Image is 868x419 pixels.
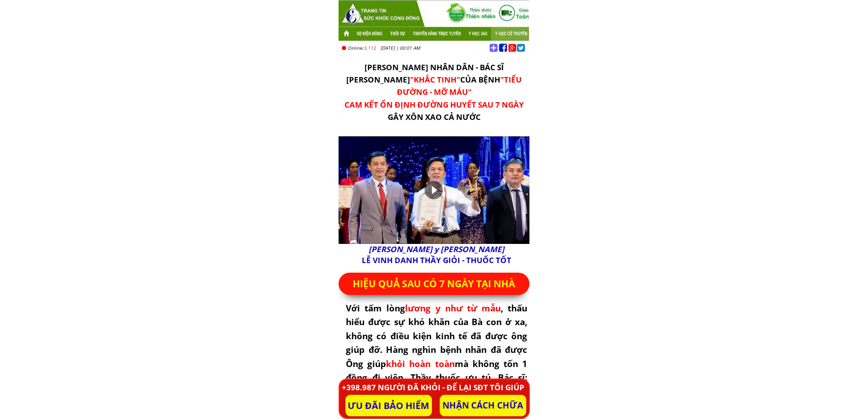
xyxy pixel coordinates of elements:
span: Online: [348,45,364,51]
h2: 3.112 [348,43,380,52]
h3: LỄ VINH DANH THẦY GIỎI - THUỐC TỐT [350,244,523,266]
span: khỏi hoàn toàn [386,358,454,370]
p: HIỆU QUẢ SAU CÓ 7 NGÀY TẠI NHÀ [339,273,529,295]
p: NHẬN CÁCH CHỮA [440,395,526,416]
h2: [DATE] | 00:01 AM [380,43,467,52]
span: "KHẮC TINH" [410,74,460,85]
span: [PERSON_NAME] y [PERSON_NAME] [369,244,504,254]
span: CAM KẾT ỔN ĐỊNH ĐƯỜNG HUYẾT SAU 7 NGÀY [344,99,524,110]
h3: +398.987 NGƯỜI ĐÃ KHỎI - ĐỂ LẠI SĐT TÔI GIÚP [340,381,526,393]
p: ƯU ĐÃI BẢO HIỂM [345,395,432,416]
h3: [PERSON_NAME] NHÂN DÂN - BÁC SĨ [PERSON_NAME] CỦA BỆNH GÂY XÔN XAO CẢ NƯỚC [339,61,530,123]
span: lương y như từ mẫu [405,302,501,314]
